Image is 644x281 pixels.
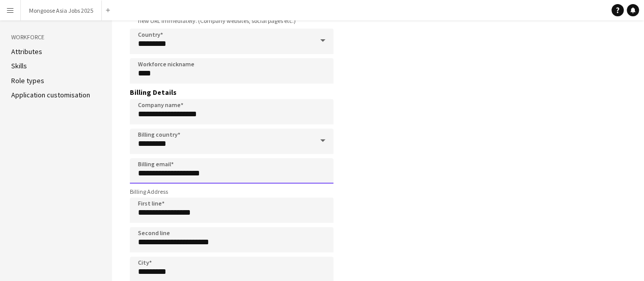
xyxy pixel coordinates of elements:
[130,188,333,195] h3: Billing Address
[11,90,90,99] a: Application customisation
[11,33,101,42] h3: Workforce
[11,76,44,85] a: Role types
[130,88,333,97] h3: Billing Details
[11,61,27,70] a: Skills
[11,13,50,22] a: Notifications
[11,47,42,56] a: Attributes
[21,1,102,20] button: Mongoose Asia Jobs 2025
[416,16,644,281] iframe: Chat Widget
